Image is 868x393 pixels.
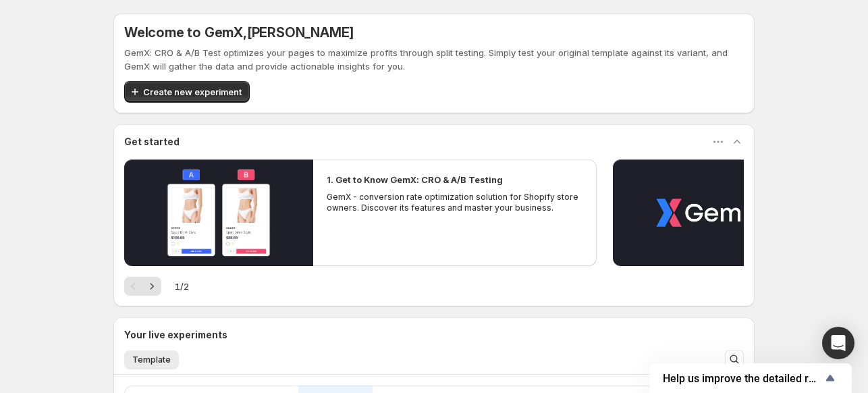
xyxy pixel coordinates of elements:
[124,277,161,296] nav: Pagination
[175,280,189,293] span: 1 / 2
[663,370,838,386] button: Show survey - Help us improve the detailed report for A/B campaigns
[124,159,313,266] button: Play video
[327,173,503,186] h2: 1. Get to Know GemX: CRO & A/B Testing
[327,192,583,213] p: GemX - conversion rate optimization solution for Shopify store owners. Discover its features and ...
[124,135,180,149] h3: Get started
[725,350,744,369] button: Search and filter results
[143,85,242,99] span: Create new experiment
[243,24,354,41] span: , [PERSON_NAME]
[124,24,354,41] h5: Welcome to GemX
[124,81,250,103] button: Create new experiment
[613,159,802,266] button: Play video
[663,372,822,385] span: Help us improve the detailed report for A/B campaigns
[142,277,161,296] button: Next
[124,328,227,342] h3: Your live experiments
[124,46,744,73] p: GemX: CRO & A/B Test optimizes your pages to maximize profits through split testing. Simply test ...
[822,327,855,359] div: Open Intercom Messenger
[132,355,171,365] span: Template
